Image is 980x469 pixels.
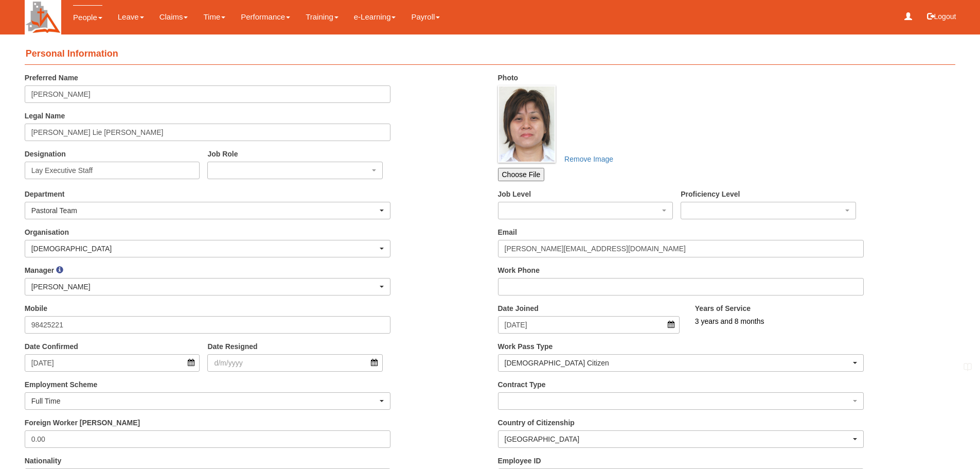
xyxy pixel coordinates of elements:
[681,189,740,199] label: Proficiency Level
[411,5,440,29] a: Payroll
[31,396,378,406] div: Full Time
[25,189,65,199] label: Department
[25,202,391,219] button: Pastoral Team
[25,278,391,296] button: [PERSON_NAME]
[241,5,290,29] a: Performance
[498,189,531,199] label: Job Level
[498,73,519,83] label: Photo
[498,430,864,448] button: [GEOGRAPHIC_DATA]
[505,358,851,368] div: [DEMOGRAPHIC_DATA] Citizen
[498,379,546,390] label: Contract Type
[498,85,556,163] img: Z
[31,244,378,254] div: [DEMOGRAPHIC_DATA]
[159,5,188,29] a: Claims
[505,434,851,444] div: [GEOGRAPHIC_DATA]
[498,341,553,352] label: Work Pass Type
[25,456,62,466] label: Nationality
[118,5,144,29] a: Leave
[920,4,964,29] button: Logout
[25,240,391,257] button: [DEMOGRAPHIC_DATA]
[25,418,140,428] label: Foreign Worker [PERSON_NAME]
[498,265,540,275] label: Work Phone
[25,392,391,410] button: Full Time
[25,149,66,159] label: Designation
[306,5,338,29] a: Training
[695,303,751,314] label: Years of Service
[207,149,238,159] label: Job Role
[498,456,541,466] label: Employee ID
[73,5,102,29] a: People
[558,150,620,168] a: Remove Image
[25,111,65,121] label: Legal Name
[354,5,396,29] a: e-Learning
[25,227,69,237] label: Organisation
[25,354,200,372] input: d/m/yyyy
[498,227,517,237] label: Email
[203,5,225,29] a: Time
[25,379,98,390] label: Employment Scheme
[207,354,383,372] input: d/m/yyyy
[498,354,864,372] button: [DEMOGRAPHIC_DATA] Citizen
[695,316,916,326] div: 3 years and 8 months
[25,44,956,65] h4: Personal Information
[31,282,378,292] div: [PERSON_NAME]
[25,265,55,275] label: Manager
[31,205,378,216] div: Pastoral Team
[498,303,539,314] label: Date Joined
[25,73,78,83] label: Preferred Name
[498,316,680,334] input: d/m/yyyy
[207,341,257,352] label: Date Resigned
[25,341,78,352] label: Date Confirmed
[25,303,47,314] label: Mobile
[498,168,545,181] input: Choose File
[498,418,575,428] label: Country of Citizenship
